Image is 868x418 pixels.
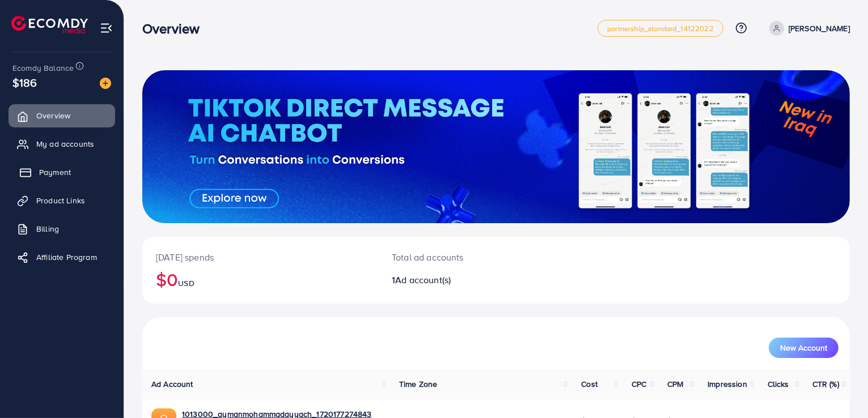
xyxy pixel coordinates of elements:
[36,223,59,234] span: Billing
[100,22,113,35] img: menu
[11,16,88,33] img: logo
[768,378,789,390] span: Clicks
[9,217,115,240] a: Billing
[392,275,541,285] h2: 1
[39,167,71,178] span: Payment
[36,138,94,150] span: My ad accounts
[142,20,209,37] h3: Overview
[708,378,747,390] span: Impression
[9,189,115,212] a: Product Links
[12,62,74,74] span: Ecomdy Balance
[9,161,115,184] a: Payment
[812,378,839,390] span: CTR (%)
[667,378,683,390] span: CPM
[9,104,115,127] a: Overview
[36,251,97,263] span: Affiliate Program
[9,133,115,155] a: My ad accounts
[399,378,437,390] span: Time Zone
[395,274,451,286] span: Ad account(s)
[36,195,85,206] span: Product Links
[607,25,714,32] span: partnership_standard_14122022
[598,20,723,37] a: partnership_standard_14122022
[789,22,850,35] p: [PERSON_NAME]
[156,268,365,290] h2: $0
[12,74,37,91] span: $186
[156,250,365,264] p: [DATE] spends
[151,378,193,390] span: Ad Account
[820,367,859,410] iframe: Chat
[765,21,850,36] a: [PERSON_NAME]
[392,250,541,264] p: Total ad accounts
[178,278,194,289] span: USD
[632,378,646,390] span: CPC
[769,338,839,358] button: New Account
[9,246,115,268] a: Affiliate Program
[100,78,111,89] img: image
[36,110,70,121] span: Overview
[581,378,598,390] span: Cost
[780,344,827,352] span: New Account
